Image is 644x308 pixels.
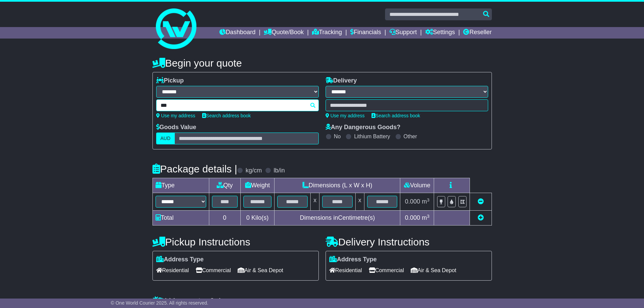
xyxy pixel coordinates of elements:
label: lb/in [273,167,285,174]
span: m [422,214,430,221]
span: Residential [156,265,189,276]
a: Use my address [156,113,195,118]
span: m [422,198,430,205]
span: © One World Courier 2025. All rights reserved. [111,300,209,306]
td: Kilo(s) [240,211,275,226]
a: Search address book [372,113,420,118]
typeahead: Please provide city [156,99,319,111]
a: Financials [350,27,381,39]
a: Dashboard [219,27,256,39]
td: Dimensions in Centimetre(s) [275,211,400,226]
h4: Warranty & Insurance [152,296,492,307]
label: Address Type [156,256,204,263]
label: AUD [156,133,175,144]
h4: Delivery Instructions [326,236,492,247]
td: Qty [209,178,240,193]
a: Reseller [463,27,492,39]
label: kg/cm [245,167,262,174]
label: Other [404,133,417,140]
label: Address Type [329,256,377,263]
td: Type [152,178,209,193]
label: Pickup [156,77,184,85]
td: Dimensions (L x W x H) [275,178,400,193]
label: Goods Value [156,124,196,131]
td: Volume [400,178,434,193]
td: 0 [209,211,240,226]
a: Remove this item [478,198,484,205]
span: 0 [246,214,249,221]
a: Add new item [478,214,484,221]
td: x [311,193,319,211]
label: Lithium Battery [354,133,390,140]
h4: Pickup Instructions [152,236,319,247]
label: No [334,133,341,140]
h4: Package details | [152,163,237,174]
label: Delivery [326,77,357,85]
span: Commercial [369,265,404,276]
a: Settings [425,27,455,39]
td: Weight [240,178,275,193]
sup: 3 [427,214,430,219]
span: Commercial [196,265,231,276]
span: 0.000 [405,214,420,221]
sup: 3 [427,197,430,203]
span: 0.000 [405,198,420,205]
span: Residential [329,265,362,276]
a: Quote/Book [264,27,304,39]
a: Use my address [326,113,365,118]
span: Air & Sea Depot [238,265,283,276]
label: Any Dangerous Goods? [326,124,401,131]
td: Total [152,211,209,226]
a: Tracking [312,27,342,39]
h4: Begin your quote [152,57,492,69]
a: Search address book [202,113,251,118]
td: x [355,193,364,211]
span: Air & Sea Depot [411,265,456,276]
a: Support [389,27,417,39]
